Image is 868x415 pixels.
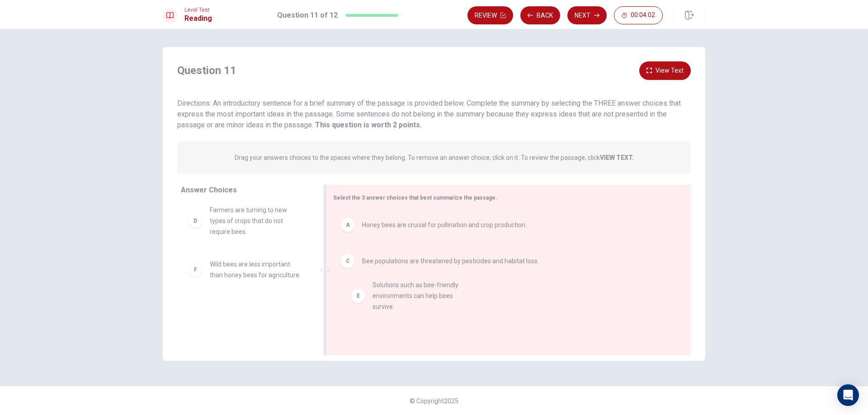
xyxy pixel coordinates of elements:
span: 00:04:02 [631,12,655,19]
h4: Question 11 [177,63,236,78]
span: © Copyright 2025 [410,397,458,405]
h1: Reading [184,13,212,24]
strong: VIEW TEXT. [600,154,634,161]
h1: Question 11 of 12 [277,10,338,21]
button: Next [567,6,607,24]
button: View Text [639,61,691,80]
div: Open Intercom Messenger [837,384,859,406]
button: Review [467,6,513,24]
span: Directions: An introductory sentence for a brief summary of the passage is provided below. Comple... [177,99,681,129]
span: Level Test [184,7,212,13]
strong: This question is worth 2 points. [313,121,422,129]
p: Drag your answers choices to the spaces where they belong. To remove an answer choice, click on i... [235,154,634,161]
button: 00:04:02 [614,6,663,24]
span: Answer Choices [181,186,237,194]
button: Back [520,6,560,24]
span: Select the 3 answer choices that best summarize the passage. [333,195,497,201]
